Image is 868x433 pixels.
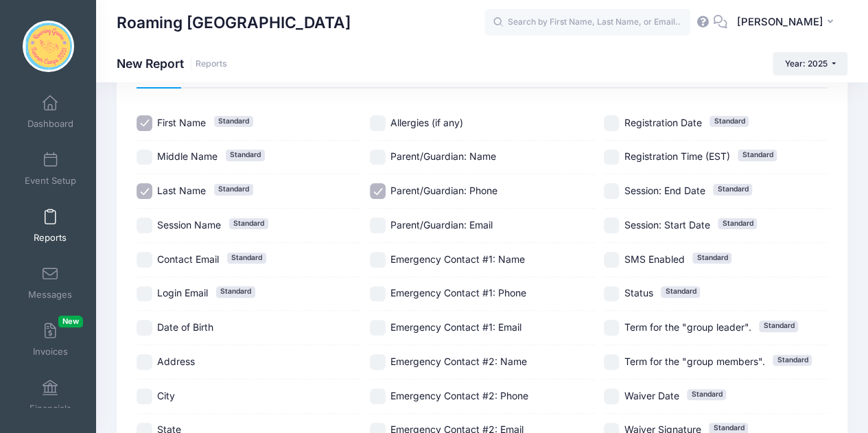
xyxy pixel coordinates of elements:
[27,118,73,130] span: Dashboard
[214,116,253,127] span: Standard
[157,390,175,401] span: City
[604,354,620,370] input: Term for the "group members".Standard
[157,287,208,299] span: Login Email
[624,390,679,401] span: Waiver Date
[216,286,255,297] span: Standard
[624,253,684,265] span: SMS Enabled
[785,58,828,69] span: Year: 2025
[34,232,67,244] span: Reports
[484,9,690,36] input: Search by First Name, Last Name, or Email...
[137,286,152,302] input: Login EmailStandard
[709,116,749,127] span: Standard
[713,184,752,195] span: Standard
[226,150,265,161] span: Standard
[137,354,152,370] input: Address
[604,388,620,404] input: Waiver DateStandard
[137,183,152,199] input: Last NameStandard
[370,252,386,268] input: Emergency Contact #1: Name
[117,7,351,38] h1: Roaming [GEOGRAPHIC_DATA]
[157,355,195,367] span: Address
[30,403,71,414] span: Financials
[18,202,83,250] a: Reports
[773,355,812,366] span: Standard
[624,321,751,333] span: Term for the "group leader".
[370,320,386,336] input: Emergency Contact #1: Email
[604,252,620,268] input: SMS EnabledStandard
[736,14,823,30] span: [PERSON_NAME]
[137,115,152,131] input: First NameStandard
[604,286,620,302] input: StatusStandard
[25,175,76,187] span: Event Setup
[137,218,152,233] input: Session NameStandard
[157,321,213,333] span: Date of Birth
[661,286,700,297] span: Standard
[604,183,620,199] input: Session: End DateStandard
[23,21,74,72] img: Roaming Gnome Theatre
[137,320,152,336] input: Date of Birth
[604,150,620,165] input: Registration Time (EST)Standard
[370,218,386,233] input: Parent/Guardian: Email
[157,219,221,231] span: Session Name
[370,354,386,370] input: Emergency Contact #2: Name
[390,150,496,162] span: Parent/Guardian: Name
[718,218,757,229] span: Standard
[18,145,83,193] a: Event Setup
[390,390,528,401] span: Emergency Contact #2: Phone
[727,7,847,38] button: [PERSON_NAME]
[117,56,227,71] h1: New Report
[370,286,386,302] input: Emergency Contact #1: Phone
[624,355,764,367] span: Term for the "group members".
[227,253,266,264] span: Standard
[390,219,493,231] span: Parent/Guardian: Email
[759,320,798,331] span: Standard
[390,321,521,333] span: Emergency Contact #1: Email
[390,253,525,265] span: Emergency Contact #1: Name
[157,185,206,196] span: Last Name
[624,117,701,128] span: Registration Date
[229,218,268,229] span: Standard
[624,150,729,162] span: Registration Time (EST)
[137,252,152,268] input: Contact EmailStandard
[604,320,620,336] input: Term for the "group leader".Standard
[370,150,386,165] input: Parent/Guardian: Name
[624,219,709,231] span: Session: Start Date
[214,184,253,195] span: Standard
[624,185,705,196] span: Session: End Date
[624,287,653,299] span: Status
[390,185,497,196] span: Parent/Guardian: Phone
[28,289,72,301] span: Messages
[18,88,83,136] a: Dashboard
[687,389,726,400] span: Standard
[157,117,206,128] span: First Name
[18,259,83,307] a: Messages
[196,59,227,69] a: Reports
[692,253,731,264] span: Standard
[370,183,386,199] input: Parent/Guardian: Phone
[370,115,386,131] input: Allergies (if any)
[33,346,68,358] span: Invoices
[738,150,777,161] span: Standard
[370,388,386,404] input: Emergency Contact #2: Phone
[390,287,526,299] span: Emergency Contact #1: Phone
[157,253,219,265] span: Contact Email
[390,355,527,367] span: Emergency Contact #2: Name
[604,218,620,233] input: Session: Start DateStandard
[58,316,83,327] span: New
[137,150,152,165] input: Middle NameStandard
[18,316,83,364] a: InvoicesNew
[773,52,847,75] button: Year: 2025
[157,150,218,162] span: Middle Name
[390,117,463,128] span: Allergies (if any)
[137,388,152,404] input: City
[18,373,83,421] a: Financials
[604,115,620,131] input: Registration DateStandard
